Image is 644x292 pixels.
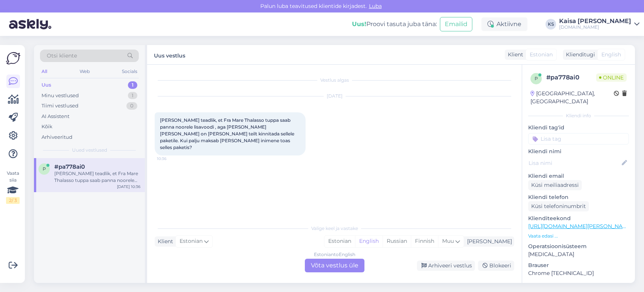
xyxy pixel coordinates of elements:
[155,225,514,232] div: Valige keel ja vastake
[355,236,383,247] div: English
[546,19,556,30] div: KS
[126,102,137,110] div: 0
[6,51,20,65] img: Askly Logo
[505,51,523,59] div: Klient
[559,24,631,30] div: [DOMAIN_NAME]
[180,237,203,245] span: Estonian
[528,269,629,277] p: Chrome [TECHNICAL_ID]
[41,123,52,130] div: Kõik
[528,214,629,222] p: Klienditeekond
[528,250,629,258] p: [MEDICAL_DATA]
[546,73,596,82] div: # pa778ai0
[528,133,629,144] input: Lisa tag
[41,113,69,120] div: AI Assistent
[559,18,631,24] div: Kaisa [PERSON_NAME]
[528,233,629,239] p: Vaata edasi ...
[530,51,553,59] span: Estonian
[40,67,49,76] div: All
[478,261,514,271] div: Blokeeri
[155,93,514,99] div: [DATE]
[120,67,139,76] div: Socials
[528,180,582,190] div: Küsi meiliaadressi
[528,172,629,180] p: Kliendi email
[528,112,629,119] div: Kliendi info
[464,238,512,245] div: [PERSON_NAME]
[411,236,438,247] div: Finnish
[128,81,137,89] div: 1
[41,134,72,141] div: Arhiveeritud
[481,17,527,31] div: Aktiivne
[529,159,620,167] input: Lisa nimi
[117,184,140,189] div: [DATE] 10:36
[528,261,629,269] p: Brauser
[559,18,639,30] a: Kaisa [PERSON_NAME][DOMAIN_NAME]
[155,77,514,84] div: Vestlus algas
[528,124,629,132] p: Kliendi tag'id
[314,251,355,258] div: Estonian to English
[601,51,621,59] span: English
[528,148,629,155] p: Kliendi nimi
[41,102,78,110] div: Tiimi vestlused
[535,76,538,81] span: p
[417,261,475,271] div: Arhiveeri vestlus
[128,92,137,99] div: 1
[383,236,411,247] div: Russian
[72,147,107,154] span: Uued vestlused
[528,201,589,211] div: Küsi telefoninumbrit
[6,170,20,204] div: Vaata siia
[157,156,185,162] span: 10:36
[324,236,355,247] div: Estonian
[43,166,46,172] span: p
[563,51,595,59] div: Klienditugi
[78,67,91,76] div: Web
[155,238,173,245] div: Klient
[54,163,85,170] span: #pa778ai0
[6,197,20,204] div: 2 / 3
[47,52,77,60] span: Otsi kliente
[352,20,437,29] div: Proovi tasuta juba täna:
[530,90,614,106] div: [GEOGRAPHIC_DATA], [GEOGRAPHIC_DATA]
[528,242,629,250] p: Operatsioonisüsteem
[440,17,472,31] button: Emailid
[54,170,140,184] div: [PERSON_NAME] teadlik, et Fra Mare Thalasso tuppa saab panna noorele lisavoodi , aga [PERSON_NAME...
[442,238,454,244] span: Muu
[160,117,295,150] span: [PERSON_NAME] teadlik, et Fra Mare Thalasso tuppa saab panna noorele lisavoodi , aga [PERSON_NAME...
[367,3,384,9] span: Luba
[352,20,366,28] b: Uus!
[41,81,51,89] div: Uus
[305,259,364,272] div: Võta vestlus üle
[528,193,629,201] p: Kliendi telefon
[41,92,79,99] div: Minu vestlused
[596,73,627,82] span: Online
[154,50,185,60] label: Uus vestlus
